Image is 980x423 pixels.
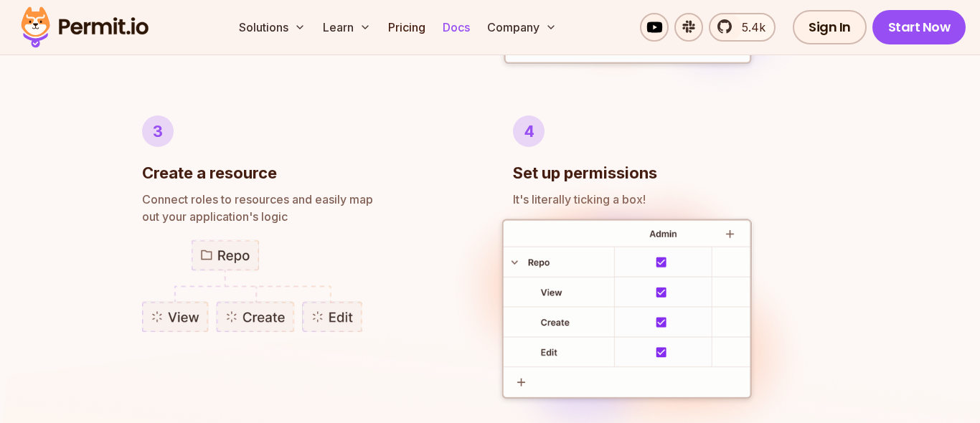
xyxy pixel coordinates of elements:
[317,13,377,42] button: Learn
[872,10,966,44] a: Start Now
[382,13,431,42] a: Pricing
[14,3,155,52] img: Permit logo
[793,10,867,44] a: Sign In
[142,115,174,147] div: 3
[142,191,467,225] p: out your application's logic
[513,161,657,185] h3: Set up permissions
[142,191,467,208] span: Connect roles to resources and easily map
[709,13,776,42] a: 5.4k
[481,13,562,42] button: Company
[513,115,545,147] div: 4
[437,13,476,42] a: Docs
[142,161,277,185] h3: Create a resource
[733,19,765,36] span: 5.4k
[233,13,311,42] button: Solutions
